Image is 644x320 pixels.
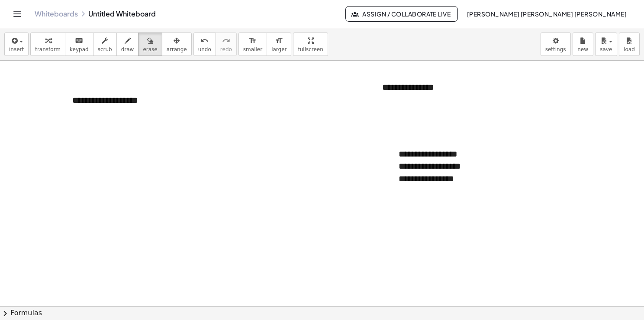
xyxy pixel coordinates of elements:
span: draw [121,46,134,52]
button: format_sizelarger [267,33,291,56]
button: erase [138,33,162,56]
button: undoundo [193,33,216,56]
span: Assign / Collaborate Live [353,10,451,18]
span: erase [143,46,157,52]
i: format_size [248,36,257,46]
span: settings [545,46,566,52]
span: larger [271,46,287,52]
button: keyboardkeypad [65,33,93,56]
button: scrub [93,33,117,56]
span: keypad [70,46,89,52]
span: save [600,46,612,52]
button: arrange [162,33,192,56]
span: load [624,46,635,52]
button: draw [116,33,139,56]
span: transform [35,46,61,52]
i: redo [222,36,230,46]
button: Toggle navigation [10,7,24,21]
button: Assign / Collaborate Live [345,6,458,22]
button: format_sizesmaller [238,33,267,56]
button: transform [30,33,65,56]
button: [PERSON_NAME] [PERSON_NAME] [PERSON_NAME] [460,6,634,22]
span: undo [198,46,211,52]
button: settings [541,33,571,56]
span: new [577,46,588,52]
button: load [619,33,640,56]
span: insert [9,46,24,52]
button: insert [4,33,29,56]
button: save [595,33,617,56]
button: new [573,33,593,56]
i: format_size [275,36,283,46]
span: scrub [98,46,112,52]
button: redoredo [216,33,237,56]
span: smaller [243,46,262,52]
i: keyboard [75,36,83,46]
button: fullscreen [293,33,328,56]
span: redo [220,46,232,52]
i: undo [200,36,209,46]
span: arrange [167,46,187,52]
span: [PERSON_NAME] [PERSON_NAME] [PERSON_NAME] [467,10,627,18]
span: fullscreen [298,46,323,52]
a: Whiteboards [35,10,78,18]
